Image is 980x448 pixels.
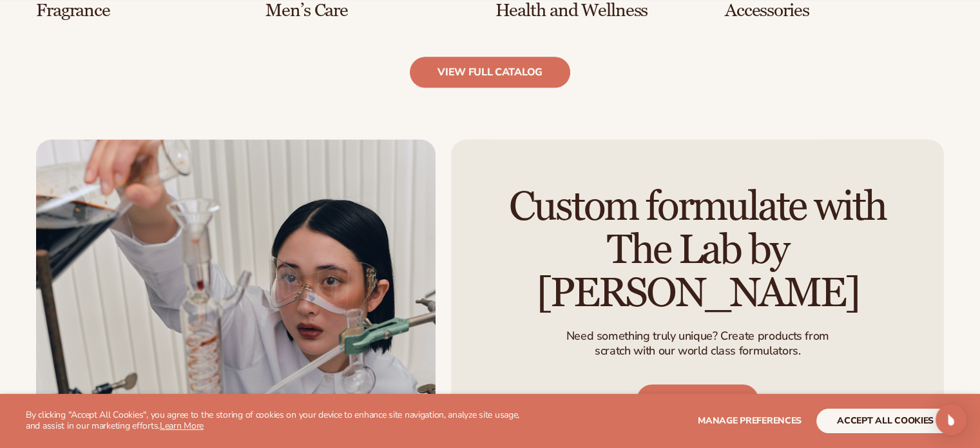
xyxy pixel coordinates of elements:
a: LEARN MORE [637,385,758,416]
h2: Custom formulate with The Lab by [PERSON_NAME] [487,186,908,316]
a: Learn More [160,420,204,432]
p: scratch with our world class formulators. [566,344,829,358]
a: view full catalog [410,57,570,88]
span: Manage preferences [698,414,802,427]
button: accept all cookies [816,409,954,433]
button: Manage preferences [698,409,802,433]
p: By clicking "Accept All Cookies", you agree to the storing of cookies on your device to enhance s... [26,410,534,432]
div: Open Intercom Messenger [936,404,966,435]
p: Need something truly unique? Create products from [566,329,829,344]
